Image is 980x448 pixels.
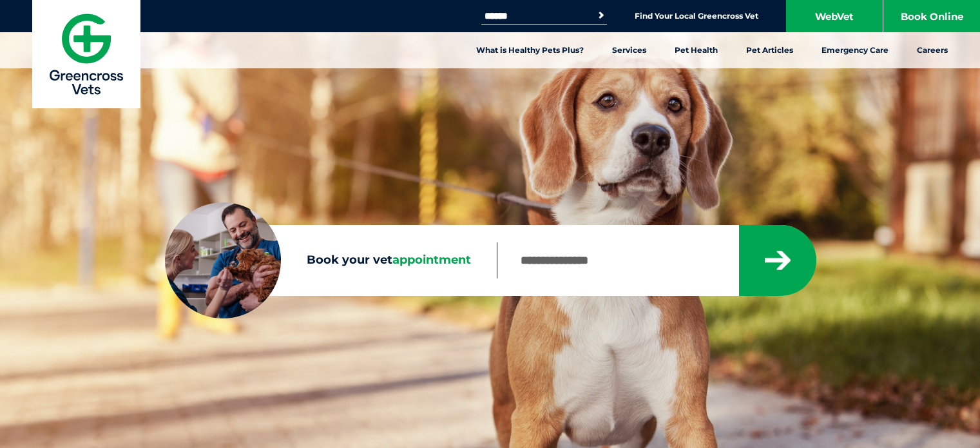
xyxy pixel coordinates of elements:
a: Pet Articles [732,32,807,68]
a: Emergency Care [807,32,903,68]
a: Services [598,32,660,68]
a: Find Your Local Greencross Vet [635,11,758,21]
span: appointment [392,253,471,267]
a: Careers [903,32,962,68]
label: Book your vet [165,251,497,270]
button: Search [595,9,608,22]
a: What is Healthy Pets Plus? [462,32,598,68]
a: Pet Health [660,32,732,68]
